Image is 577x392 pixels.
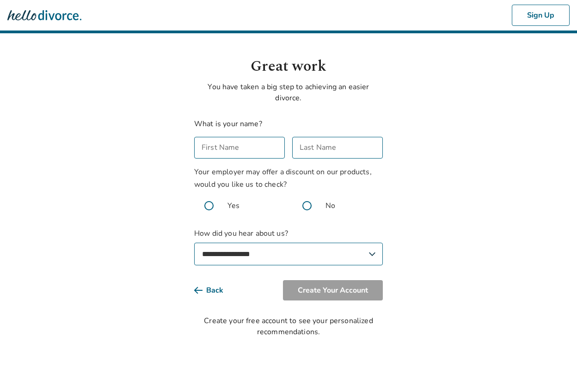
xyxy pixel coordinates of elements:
[325,200,335,211] span: No
[194,119,262,129] label: What is your name?
[194,243,383,265] select: How did you hear about us?
[194,55,383,78] h1: Great work
[283,280,383,300] button: Create Your Account
[194,315,383,337] div: Create your free account to see your personalized recommendations.
[7,6,81,24] img: Hello Divorce Logo
[194,81,383,104] p: You have taken a big step to achieving an easier divorce.
[512,5,570,26] button: Sign Up
[194,167,372,190] span: Your employer may offer a discount on our products, would you like us to check?
[194,228,383,265] label: How did you hear about us?
[531,348,577,392] iframe: Chat Widget
[227,200,239,211] span: Yes
[194,280,238,300] button: Back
